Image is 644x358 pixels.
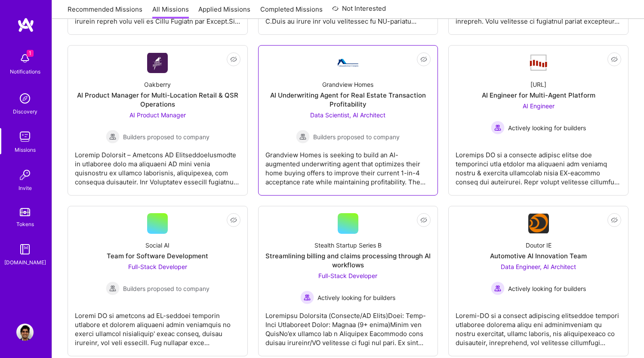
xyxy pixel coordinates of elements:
[129,111,186,119] span: AI Product Manager
[265,52,431,188] a: Company LogoGrandview HomesAI Underwriting Agent for Real Estate Transaction ProfitabilityData Sc...
[456,213,621,349] a: Company LogoDoutor IEAutomotive AI Innovation TeamData Engineer, AI Architect Actively looking fo...
[528,54,549,72] img: Company Logo
[420,217,427,223] i: icon EyeClosed
[523,102,555,110] span: AI Engineer
[145,241,169,250] div: Social AI
[296,130,310,144] img: Builders proposed to company
[313,132,400,141] span: Builders proposed to company
[144,80,171,89] div: Oakberry
[13,107,37,116] div: Discovery
[10,67,40,76] div: Notifications
[75,213,240,349] a: Social AITeam for Software DevelopmentFull-Stack Developer Builders proposed to companyBuilders p...
[456,144,621,187] div: Loremips DO si a consecte adipisc elitse doe temporinci utla etdolor ma aliquaeni adm veniamq nos...
[128,263,187,270] span: Full-Stack Developer
[4,258,46,267] div: [DOMAIN_NAME]
[15,145,36,154] div: Missions
[314,241,382,250] div: Stealth Startup Series B
[456,52,621,188] a: Company Logo[URL]AI Engineer for Multi-Agent PlatformAI Engineer Actively looking for buildersAct...
[68,5,142,19] a: Recommended Missions
[456,304,621,347] div: Loremi-DO si a consect adipiscing elitseddoe tempori utlaboree dolorema aliqu eni adminimveniam q...
[147,53,168,73] img: Company Logo
[300,291,314,304] img: Actively looking for builders
[611,217,618,223] i: icon EyeClosed
[482,91,595,100] div: AI Engineer for Multi-Agent Platform
[198,5,250,19] a: Applied Missions
[75,52,240,188] a: Company LogoOakberryAI Product Manager for Multi-Location Retail & QSR OperationsAI Product Manag...
[310,111,385,119] span: Data Scientist, AI Architect
[420,56,427,63] i: icon EyeClosed
[16,50,34,67] img: bell
[16,128,34,145] img: teamwork
[530,80,546,89] div: [URL]
[16,220,34,229] div: Tokens
[18,184,32,193] div: Invite
[265,213,431,349] a: Stealth Startup Series BStreamlining billing and claims processing through AI workflowsFull-Stack...
[123,132,210,141] span: Builders proposed to company
[317,293,395,302] span: Actively looking for builders
[27,50,34,57] span: 1
[16,166,34,184] img: Invite
[491,121,505,135] img: Actively looking for builders
[16,90,34,107] img: discovery
[14,324,36,341] a: User Avatar
[75,91,240,109] div: AI Product Manager for Multi-Location Retail & QSR Operations
[17,17,34,33] img: logo
[332,3,386,19] a: Not Interested
[508,123,586,132] span: Actively looking for builders
[123,284,210,293] span: Builders proposed to company
[501,263,576,270] span: Data Engineer, AI Architect
[16,241,34,258] img: guide book
[508,284,586,293] span: Actively looking for builders
[265,144,431,187] div: Grandview Homes is seeking to build an AI-augmented underwriting agent that optimizes their home ...
[490,251,587,260] div: Automotive AI Innovation Team
[322,80,373,89] div: Grandview Homes
[75,144,240,187] div: Loremip Dolorsit – Ametcons AD ElitseddoeIusmodte in utlaboree dolo ma aliquaeni AD mini venia qu...
[611,56,618,63] i: icon EyeClosed
[338,59,358,67] img: Company Logo
[265,91,431,109] div: AI Underwriting Agent for Real Estate Transaction Profitability
[265,304,431,347] div: Loremipsu Dolorsita (Consecte/AD Elits)Doei: Temp-Inci Utlaboreet Dolor: Magnaa (9+ enima)Minim v...
[265,251,431,269] div: Streamlining billing and claims processing through AI workflows
[230,56,237,63] i: icon EyeClosed
[16,324,34,341] img: User Avatar
[318,272,377,279] span: Full-Stack Developer
[528,214,549,233] img: Company Logo
[230,217,237,223] i: icon EyeClosed
[260,5,323,19] a: Completed Missions
[20,208,30,216] img: tokens
[107,251,208,260] div: Team for Software Development
[526,241,552,250] div: Doutor IE
[106,282,120,295] img: Builders proposed to company
[106,130,120,144] img: Builders proposed to company
[75,304,240,347] div: Loremi DO si ametcons ad EL-seddoei temporin utlabore et dolorem aliquaeni admin veniamquis no ex...
[491,282,505,295] img: Actively looking for builders
[152,5,189,19] a: All Missions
